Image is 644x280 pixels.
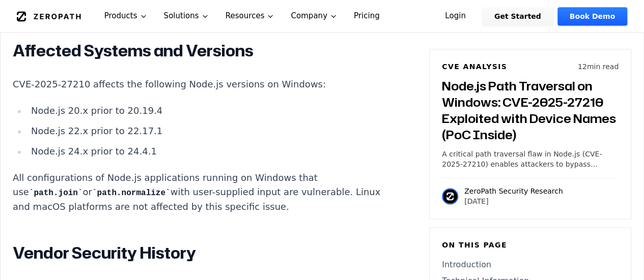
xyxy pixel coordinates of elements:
p: [DATE] [464,196,563,206]
li: Node.js 24.x prior to 24.4.1 [27,144,391,159]
li: Node.js 22.x prior to 22.17.1 [27,124,391,138]
p: ZeroPath Security Research [464,186,563,196]
a: Introduction [442,258,619,270]
a: Get Started [482,7,553,25]
a: Login [433,7,478,25]
a: Book Demo [557,7,627,25]
p: All configurations of Node.js applications running on Windows that use or with user-supplied inpu... [13,171,391,214]
li: Node.js 20.x prior to 20.19.4 [27,104,391,118]
p: CVE-2025-27210 affects the following Node.js versions on Windows: [13,77,391,91]
h6: On this page [442,240,619,250]
h3: Node.js Path Traversal on Windows: CVE-2025-27210 Exploited with Device Names (PoC Inside) [442,78,619,143]
h2: Vendor Security History [13,242,391,263]
h6: CVE Analysis [442,61,507,72]
img: ZeroPath Security Research [442,188,458,204]
code: path.normalize [92,189,171,198]
p: A critical path traversal flaw in Node.js (CVE-2025-27210) enables attackers to bypass directory ... [442,149,619,169]
h2: Affected Systems and Versions [13,41,391,61]
code: path.join [29,189,83,198]
p: 12 min read [578,61,619,72]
